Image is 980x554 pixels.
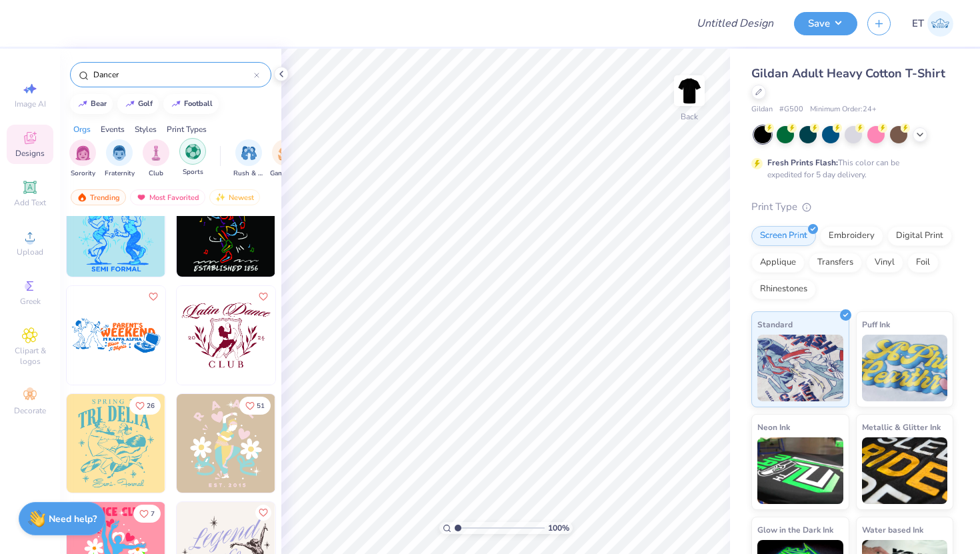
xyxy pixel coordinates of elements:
button: Like [239,397,271,415]
button: filter button [233,139,264,179]
div: filter for Sorority [69,139,96,179]
div: Print Types [167,123,207,135]
div: Applique [751,253,805,273]
span: Sorority [71,169,95,179]
img: 7b8edbca-057d-474b-99a6-25b4591b70ce [275,178,373,277]
a: ET [912,11,953,37]
span: Upload [17,247,43,257]
div: Trending [71,189,126,205]
div: Transfers [809,253,862,273]
button: Like [145,289,161,305]
img: trend_line.gif [171,100,181,108]
div: This color can be expedited for 5 day delivery. [767,157,931,181]
strong: Fresh Prints Flash: [767,157,838,168]
img: eec9e233-e4f9-4244-a8cc-d097a082f02e [177,286,275,385]
img: e8332977-35a7-4d67-ac42-923e6c0ae3c5 [165,394,263,493]
img: 9acb60a6-cef8-4857-ac34-05f11ba545af [67,394,165,493]
img: dd5886aa-9b20-4976-8fae-cafaa4d36e09 [177,394,275,493]
span: Game Day [270,169,301,179]
span: Greek [20,296,41,307]
div: Rhinestones [751,279,816,299]
span: Image AI [15,99,46,109]
img: Puff Ink [862,335,948,401]
div: Print Type [751,199,953,215]
button: filter button [143,139,169,179]
img: ceeb8eb7-4472-472b-bbb3-9b50eb3b5dc5 [165,178,263,277]
div: Screen Print [751,226,816,246]
span: Rush & Bid [233,169,264,179]
img: Standard [757,335,843,401]
button: filter button [179,139,206,179]
button: golf [117,94,159,114]
span: Decorate [14,405,46,416]
div: Events [101,123,125,135]
div: filter for Sports [179,138,206,177]
img: trend_line.gif [125,100,135,108]
span: Neon Ink [757,420,790,434]
span: Designs [15,148,45,159]
span: 7 [151,511,155,517]
img: Emma Tolbert [927,11,953,37]
img: most_fav.gif [136,193,147,202]
img: b109c253-df44-4fed-ba68-364f1a328e59 [67,178,165,277]
img: Club Image [149,145,163,161]
button: bear [70,94,113,114]
input: Try "Alpha" [92,68,254,81]
div: golf [138,100,153,107]
span: Water based Ink [862,523,923,537]
div: filter for Rush & Bid [233,139,264,179]
img: Neon Ink [757,437,843,504]
span: 51 [257,403,265,409]
span: Metallic & Glitter Ink [862,420,941,434]
img: Rush & Bid Image [241,145,257,161]
img: Back [676,77,703,104]
span: Clipart & logos [7,345,53,367]
button: Like [255,505,271,521]
div: Digital Print [887,226,952,246]
button: filter button [69,139,96,179]
div: Orgs [73,123,91,135]
div: Embroidery [820,226,883,246]
span: Gildan [751,104,773,115]
button: football [163,94,219,114]
img: 660cb0f8-b545-4ae0-851d-4c80a4aa923d [275,394,373,493]
img: Fraternity Image [112,145,127,161]
div: Newest [209,189,260,205]
span: Fraternity [105,169,135,179]
button: Like [255,289,271,305]
img: trend_line.gif [77,100,88,108]
div: filter for Fraternity [105,139,135,179]
button: Like [129,397,161,415]
img: Newest.gif [215,193,226,202]
div: bear [91,100,107,107]
span: Puff Ink [862,317,890,331]
span: Club [149,169,163,179]
input: Untitled Design [686,10,784,37]
div: filter for Club [143,139,169,179]
div: Foil [907,253,939,273]
span: Add Text [14,197,46,208]
button: filter button [105,139,135,179]
button: Save [794,12,857,35]
img: c57d5572-92a9-4a2b-9240-b89c8408b315 [177,178,275,277]
img: Sports Image [185,144,201,159]
img: Game Day Image [278,145,293,161]
span: Gildan Adult Heavy Cotton T-Shirt [751,65,945,81]
img: 096ff31c-d48b-4ba6-bebb-5e6797cc76f4 [275,286,373,385]
span: Standard [757,317,793,331]
div: filter for Game Day [270,139,301,179]
div: Most Favorited [130,189,205,205]
div: Vinyl [866,253,903,273]
span: ET [912,16,924,31]
img: Sorority Image [75,145,91,161]
img: Metallic & Glitter Ink [862,437,948,504]
div: Back [681,111,698,123]
img: trending.gif [77,193,87,202]
span: 26 [147,403,155,409]
img: 3cf9a490-6513-4b85-9d0c-4a4503df24f2 [165,286,263,385]
strong: Need help? [49,513,97,525]
div: football [184,100,213,107]
button: filter button [270,139,301,179]
span: Minimum Order: 24 + [810,104,877,115]
button: Like [133,505,161,523]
